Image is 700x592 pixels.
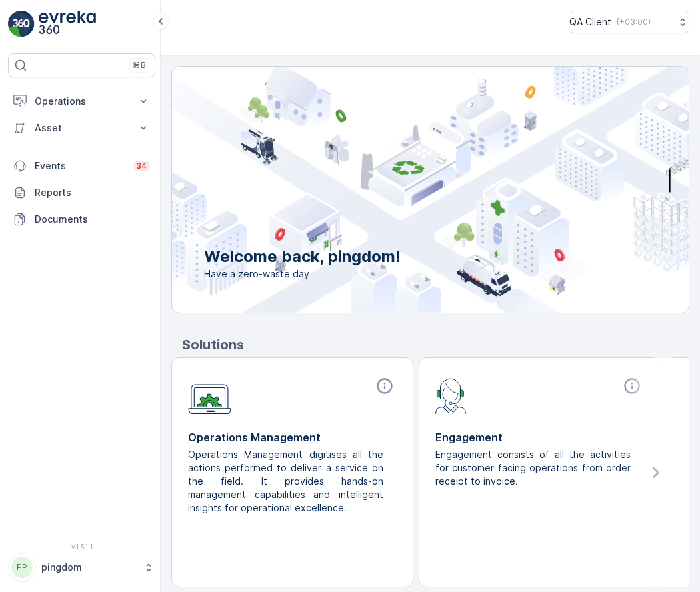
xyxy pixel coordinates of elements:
p: pingdom [41,561,137,574]
p: Asset [35,121,129,135]
p: 34 [136,161,147,171]
p: QA Client [569,15,611,29]
p: ⌘B [133,60,146,71]
span: Have a zero-waste day [204,267,401,281]
p: ( +03:00 ) [617,17,651,27]
a: Reports [8,179,155,206]
p: Operations Management [188,429,397,445]
button: PPpingdom [8,553,155,581]
img: logo [8,11,35,37]
img: module-icon [435,377,467,414]
div: PP [11,557,33,578]
img: city illustration [112,67,689,313]
img: module-icon [188,377,231,415]
p: Engagement [435,429,644,445]
p: Documents [35,213,150,226]
a: Documents [8,206,155,233]
button: Operations [8,88,155,115]
p: Solutions [182,335,689,355]
button: Asset [8,115,155,141]
p: Welcome back, pingdom! [204,246,401,267]
span: v 1.51.1 [8,543,155,551]
p: Engagement consists of all the activities for customer facing operations from order receipt to in... [435,448,633,488]
button: QA Client(+03:00) [569,11,689,33]
a: Events34 [8,153,155,179]
p: Events [35,159,125,173]
img: logo_light-DOdMpM7g.png [39,11,96,37]
p: Reports [35,186,150,199]
p: Operations [35,95,129,108]
p: Operations Management digitises all the actions performed to deliver a service on the field. It p... [188,448,386,515]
